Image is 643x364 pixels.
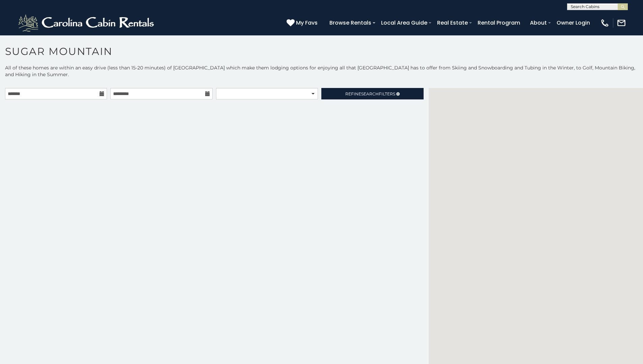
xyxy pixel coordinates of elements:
a: Local Area Guide [378,17,431,29]
img: phone-regular-white.png [600,18,610,28]
a: Browse Rentals [326,17,375,29]
a: About [527,17,550,29]
a: Owner Login [553,17,593,29]
span: Refine Filters [345,91,395,96]
span: My Favs [296,19,318,27]
a: RefineSearchFilters [321,88,423,99]
a: My Favs [287,19,319,27]
a: Rental Program [474,17,524,29]
a: Real Estate [434,17,471,29]
img: mail-regular-white.png [617,18,626,28]
img: White-1-2.png [17,13,157,33]
span: Search [361,91,379,96]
